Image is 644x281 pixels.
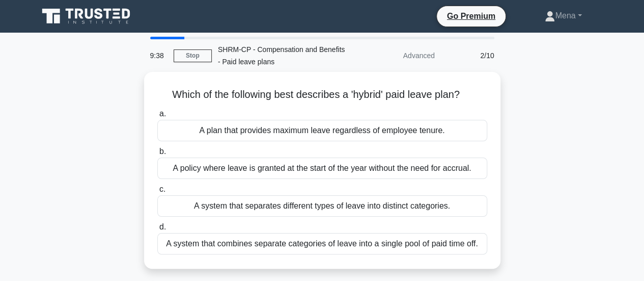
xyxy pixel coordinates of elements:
span: a. [159,109,166,118]
span: b. [159,147,166,156]
span: d. [159,222,166,231]
div: A policy where leave is granted at the start of the year without the need for accrual. [157,158,487,179]
div: 9:38 [144,45,174,66]
div: 2/10 [441,45,500,66]
div: Advanced [352,45,441,66]
div: SHRM-CP - Compensation and Benefits - Paid leave plans [212,39,352,72]
div: A system that separates different types of leave into distinct categories. [157,195,487,217]
a: Mena [520,6,606,26]
div: A plan that provides maximum leave regardless of employee tenure. [157,120,487,141]
a: Go Premium [441,10,501,22]
h5: Which of the following best describes a 'hybrid' paid leave plan? [156,88,488,101]
div: A system that combines separate categories of leave into a single pool of paid time off. [157,233,487,254]
a: Stop [174,49,212,62]
span: c. [159,185,165,193]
